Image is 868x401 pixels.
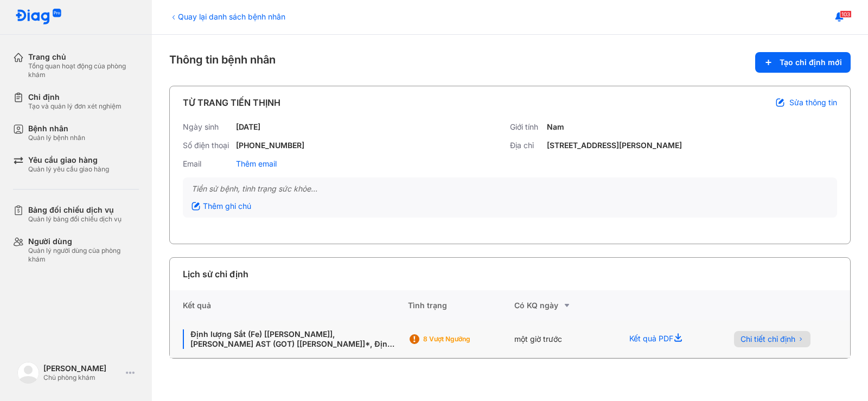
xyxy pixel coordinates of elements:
[169,11,285,22] div: Quay lại danh sách bệnh nhân
[28,205,122,215] div: Bảng đối chiếu dịch vụ
[28,102,122,111] div: Tạo và quản lý đơn xét nghiệm
[28,124,85,133] div: Bệnh nhân
[755,52,851,73] button: Tạo chỉ định mới
[510,141,542,150] div: Địa chỉ
[780,58,842,67] span: Tạo chỉ định mới
[28,52,139,62] div: Trang chủ
[28,237,139,246] div: Người dùng
[169,52,851,73] div: Thông tin bệnh nhân
[43,364,122,373] div: [PERSON_NAME]
[17,362,39,384] img: logo
[192,184,828,194] div: Tiền sử bệnh, tình trạng sức khỏe...
[28,92,122,102] div: Chỉ định
[28,246,139,264] div: Quản lý người dùng của phòng khám
[28,165,109,174] div: Quản lý yêu cầu giao hàng
[192,201,251,211] div: Thêm ghi chú
[236,141,304,150] div: [PHONE_NUMBER]
[170,290,408,321] div: Kết quả
[408,290,514,321] div: Tình trạng
[514,321,616,358] div: một giờ trước
[236,122,260,132] div: [DATE]
[510,122,542,132] div: Giới tính
[28,155,109,165] div: Yêu cầu giao hàng
[616,321,721,358] div: Kết quả PDF
[236,159,277,169] div: Thêm email
[840,10,852,18] span: 103
[547,122,564,132] div: Nam
[43,373,122,382] div: Chủ phòng khám
[789,98,837,107] span: Sửa thông tin
[183,141,232,150] div: Số điện thoại
[183,96,280,109] div: TỪ TRANG TIẾN THỊNH
[514,299,616,312] div: Có KQ ngày
[547,141,682,150] div: [STREET_ADDRESS][PERSON_NAME]
[28,62,139,79] div: Tổng quan hoạt động của phòng khám
[183,268,248,281] div: Lịch sử chỉ định
[28,133,85,142] div: Quản lý bệnh nhân
[183,122,232,132] div: Ngày sinh
[734,331,810,347] button: Chi tiết chỉ định
[183,329,395,349] div: Định lượng Sắt (Fe) [[PERSON_NAME]], [PERSON_NAME] AST (GOT) [[PERSON_NAME]]*, Định lượng Axit Ur...
[28,215,122,224] div: Quản lý bảng đối chiếu dịch vụ
[423,335,510,343] div: 8 Vượt ngưỡng
[15,9,62,26] img: logo
[183,159,232,169] div: Email
[741,334,795,344] span: Chi tiết chỉ định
